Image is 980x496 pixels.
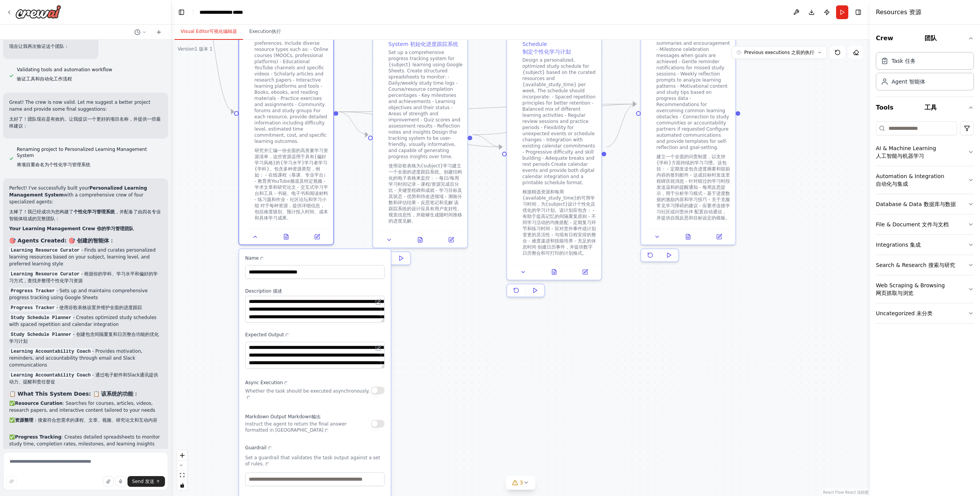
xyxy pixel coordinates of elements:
[472,131,502,151] g: Edge from 669e1a84-d582-4115-b47d-cf991393b3b2 to b1f78b64-8733-4039-aa20-29c154be835f
[9,287,162,311] li: - Sets up and maintains comprehensive progress tracking using Google Sheets
[9,44,69,49] span: 现在让我再次验证这个团队：
[199,46,212,52] span: 版本 1
[876,144,968,160] div: AI & Machine Learning
[876,290,913,296] span: 网页抓取与浏览
[876,28,974,49] button: Crew 团队
[17,76,72,82] span: 验证工具和自动化工作流程
[909,79,925,85] span: 智能体
[928,262,955,268] span: 搜索与研究
[892,78,925,85] div: Agent
[245,414,321,419] span: Markdown Output
[245,421,371,435] p: Instruct the agent to return the final answer formatted in [GEOGRAPHIC_DATA]
[9,271,81,278] code: Learning Resource Curator
[93,391,139,397] span: 📋 该系统的功能：
[69,237,114,244] span: 🎯 创建的智能体：
[876,275,974,303] button: Web Scraping & Browsing 网页抓取与浏览
[9,99,162,129] p: Great! The crew is now valid. Let me suggest a better project name and provide some final suggest...
[506,27,602,300] div: Create Personalized Study Schedule 制定个性化学习计划Design a personalized, optimized study schedule for {...
[374,343,383,352] button: Open in editor
[245,288,385,294] label: Description
[916,310,933,316] span: 未分类
[791,50,814,55] span: 之前的执行
[372,27,468,268] div: Initialize Progress Tracking System 初始化进度跟踪系统Set up a comprehensive progress tracking system for ...
[523,49,571,55] span: 制定个性化学习计划
[288,414,321,419] span: Markdown输出
[245,445,385,453] label: Guardrail
[115,476,126,487] button: Click to speak your automation idea
[389,163,462,224] span: 使用谷歌表格为{subject}学习建立一个全面的进度跟踪系统。创建结构化的电子表格来监控： - 每日/每周学习时间记录 - 课程/资源完成百分比 - 关键里程碑和成就 - 学习目标及其状态 -...
[9,304,56,311] code: Progress Tracker
[523,57,597,259] div: Design a personalized, optimized study schedule for {subject} based on the curated resources and ...
[9,305,142,310] span: - 使用谷歌表格设置并维护全面的进度跟踪
[9,391,139,397] strong: 📋 What This System Does:
[9,271,158,283] span: - 根据你的学科、学习水平和偏好的学习方式，查找并整理个性化学习资源
[9,226,134,231] strong: Your Learning Management Crew
[876,153,924,159] span: 人工智能与机器学习
[127,476,165,487] button: Send 发送
[744,49,814,56] span: Previous executions
[209,29,237,34] span: 可视化编辑器
[876,181,908,187] span: 自动化与集成
[145,479,154,484] span: 发送
[924,34,937,42] span: 团队
[245,380,291,385] span: Async Execution
[572,267,598,277] button: Open in side panel
[153,28,165,37] button: Start a new chat
[245,455,385,469] p: Set a guardrail that validates the task output against a set of rules.
[338,108,368,139] g: Edge from c1852c90-69bd-4217-8f2d-18fd4e21ea39 to 669e1a84-d582-4115-b47d-cf991393b3b2
[905,58,916,64] span: 任务
[876,214,974,234] button: File & Document 文件与文档
[910,242,921,248] span: 集成
[245,332,385,340] label: Expected Output
[272,29,281,34] span: 执行
[9,185,162,222] p: Perfect! I've successfully built your with a comprehensive crew of four specialized agents:
[9,237,114,244] strong: 🎯 Agents Created:
[924,104,937,111] span: 工具
[876,255,974,275] button: Search & Research 搜索与研究
[9,314,162,345] li: - Creates optimized study schedules with spaced repetition and calendar integration
[15,5,61,19] img: Logo
[876,8,921,17] h4: Resources
[876,118,974,330] div: Tools 工具
[17,162,90,167] span: 将项目重命名为个性化学习管理系统
[9,372,92,379] code: Learning Accountability Coach
[270,232,302,241] button: View output
[876,261,955,269] div: Search & Research
[876,282,968,297] div: Web Scraping & Browsing
[9,331,73,338] code: Study Schedule Planner
[9,288,56,295] code: Progress Tracker
[9,372,158,385] span: - 通过电子邮件和Slack通讯提供动力、提醒和责任督促
[17,67,112,85] span: Validating tools and automation workflow
[404,235,436,244] button: View output
[17,146,162,171] span: Renaming project to Personalized Learning Management System
[876,221,949,228] div: File & Document
[876,303,974,323] button: Uncategorized 未分类
[177,450,187,460] button: zoom in
[255,3,329,224] div: Research and compile a comprehensive list of high-quality learning resources for {subject} suitab...
[178,46,212,52] div: Version 1
[9,417,157,423] span: ✅ ：搜索符合您需求的课程、文章、视频、研究论文和互动内容
[389,33,463,48] div: Initialize Progress Tracking System
[97,226,134,231] span: 你的学习管理团队
[243,24,287,40] button: Execution
[6,476,17,487] button: Improve this prompt
[9,247,81,254] code: Learning Resource Curator
[9,116,161,129] span: 太好了！团队现在是有效的。让我提议一个更好的项目名称，并提供一些最终建议：
[892,57,916,65] div: Task
[706,232,732,241] button: Open in side panel
[73,209,115,214] strong: 个性化学习管理系统
[876,194,974,214] button: Database & Data 数据库与数据
[199,8,268,16] nav: breadcrumb
[876,97,974,118] button: Tools 工具
[876,200,956,208] div: Database & Data
[9,348,92,355] code: Learning Accountability Coach
[9,348,162,385] li: - Provides motivation, reminders, and accountability through email and Slack communications
[15,401,63,406] strong: Resource Curation
[255,148,328,221] span: 研究并汇编一份全面的高质量学习资源清单，这些资源适用于具有{偏好学习风格}的{学习水平}学习者学习{学科}。包含多种资源类型，例如： - 在线课程（慕课、专业平台） - 教育类YouTube频道...
[177,480,187,490] button: toggle interactivity
[177,460,187,470] button: zoom out
[823,490,869,494] a: React Flow attribution
[876,241,921,249] div: Integrations
[438,235,464,244] button: Open in side panel
[523,33,597,56] div: Create Personalized Study Schedule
